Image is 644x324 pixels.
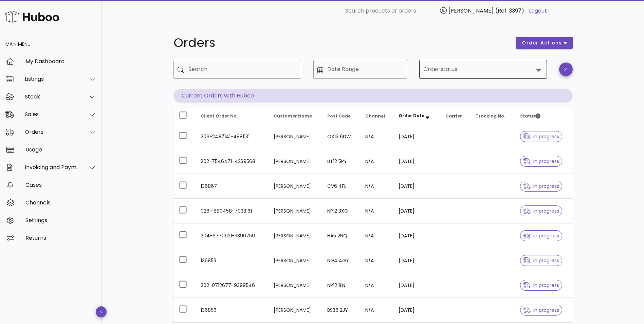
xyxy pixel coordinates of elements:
[322,108,360,124] th: Post Code
[268,149,322,174] td: [PERSON_NAME]
[327,113,351,119] span: Post Code
[195,174,268,199] td: 136867
[523,258,559,263] span: in progress
[448,7,494,15] span: [PERSON_NAME]
[360,248,393,273] td: N/A
[268,199,322,223] td: [PERSON_NAME]
[268,298,322,323] td: [PERSON_NAME]
[523,283,559,288] span: in progress
[360,223,393,248] td: N/A
[195,199,268,223] td: 026-1880458-7033161
[5,10,59,24] img: Huboo Logo
[393,149,440,174] td: [DATE]
[173,37,508,49] h1: Orders
[195,273,268,298] td: 202-0712677-9399546
[268,174,322,199] td: [PERSON_NAME]
[25,164,80,170] div: Invoicing and Payments
[322,199,360,223] td: NP12 3XG
[393,223,440,248] td: [DATE]
[393,174,440,199] td: [DATE]
[268,223,322,248] td: [PERSON_NAME]
[268,124,322,149] td: [PERSON_NAME]
[393,108,440,124] th: Order Date: Sorted descending. Activate to remove sorting.
[360,149,393,174] td: N/A
[25,217,96,223] div: Settings
[25,235,96,241] div: Returns
[268,273,322,298] td: [PERSON_NAME]
[419,60,547,79] div: Order status
[360,124,393,149] td: N/A
[393,199,440,223] td: [DATE]
[470,108,515,124] th: Tracking No.
[476,113,505,119] span: Tracking No.
[322,298,360,323] td: BS36 2JY
[195,248,268,273] td: 136853
[195,149,268,174] td: 202-7546471-4239568
[515,108,573,124] th: Status
[322,223,360,248] td: HA5 2NQ
[529,7,547,15] a: Logout
[274,113,312,119] span: Customer Name
[195,223,268,248] td: 204-6770921-3390759
[25,199,96,206] div: Channels
[25,129,80,135] div: Orders
[360,298,393,323] td: N/A
[360,108,393,124] th: Channel
[25,93,80,100] div: Stock
[393,298,440,323] td: [DATE]
[523,209,559,213] span: in progress
[201,113,238,119] span: Client Order No.
[523,159,559,164] span: in progress
[25,146,96,153] div: Usage
[523,308,559,312] span: in progress
[523,134,559,139] span: in progress
[360,174,393,199] td: N/A
[25,76,80,82] div: Listings
[322,124,360,149] td: OX13 6DW
[25,58,96,65] div: My Dashboard
[25,111,80,118] div: Sales
[173,89,573,103] p: Current Orders with Huboo
[523,184,559,188] span: in progress
[268,108,322,124] th: Customer Name
[495,7,524,15] span: (Ref: 3397)
[520,113,540,119] span: Status
[360,199,393,223] td: N/A
[195,298,268,323] td: 136856
[440,108,470,124] th: Carrier
[322,248,360,273] td: NG4 4GY
[268,248,322,273] td: [PERSON_NAME]
[516,37,572,49] button: order actions
[195,124,268,149] td: 206-2487141-4881131
[322,174,360,199] td: CV6 4FL
[195,108,268,124] th: Client Order No.
[393,273,440,298] td: [DATE]
[521,39,562,47] span: order actions
[365,113,385,119] span: Channel
[322,149,360,174] td: BT12 5PY
[322,273,360,298] td: NP12 1EN
[523,233,559,238] span: in progress
[360,273,393,298] td: N/A
[393,248,440,273] td: [DATE]
[393,124,440,149] td: [DATE]
[25,182,96,188] div: Cases
[445,113,462,119] span: Carrier
[399,113,424,119] span: Order Date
